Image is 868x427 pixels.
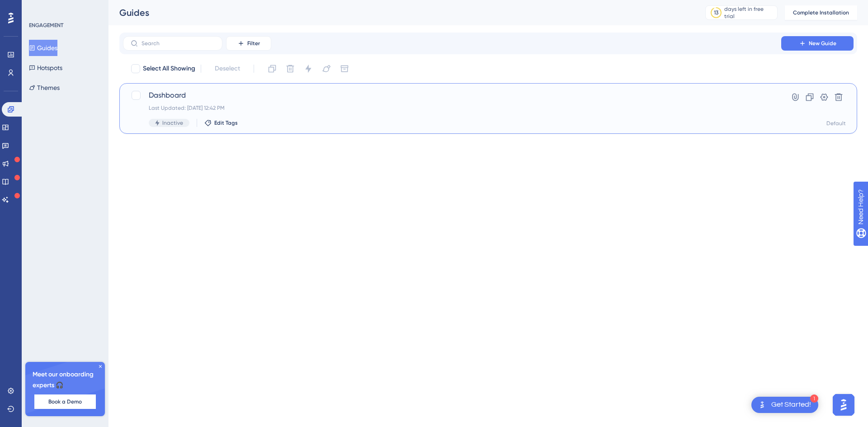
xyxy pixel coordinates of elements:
[142,40,215,47] input: Search
[149,104,755,112] div: Last Updated: [DATE] 12:42 PM
[226,36,271,51] button: Filter
[34,394,96,409] button: Book a Demo
[21,2,57,13] span: Need Help?
[830,391,857,418] iframe: UserGuiding AI Assistant Launcher
[207,61,248,77] button: Deselect
[810,394,818,403] div: 1
[809,40,836,47] span: New Guide
[48,398,82,405] span: Book a Demo
[33,369,98,391] span: Meet our onboarding experts 🎧
[143,63,195,74] span: Select All Showing
[771,400,811,410] div: Get Started!
[751,397,818,413] div: Open Get Started! checklist, remaining modules: 1
[793,9,849,16] span: Complete Installation
[29,22,63,29] div: ENGAGEMENT
[724,5,774,20] div: days left in free trial
[29,60,62,76] button: Hotspots
[781,36,854,51] button: New Guide
[215,63,240,74] span: Deselect
[826,120,846,127] div: Default
[119,6,683,19] div: Guides
[29,40,57,56] button: Guides
[757,399,768,410] img: launcher-image-alternative-text
[162,119,183,127] span: Inactive
[714,9,718,16] div: 13
[29,80,60,96] button: Themes
[204,119,238,127] button: Edit Tags
[785,5,857,20] button: Complete Installation
[247,40,260,47] span: Filter
[214,119,238,127] span: Edit Tags
[149,90,755,101] span: Dashboard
